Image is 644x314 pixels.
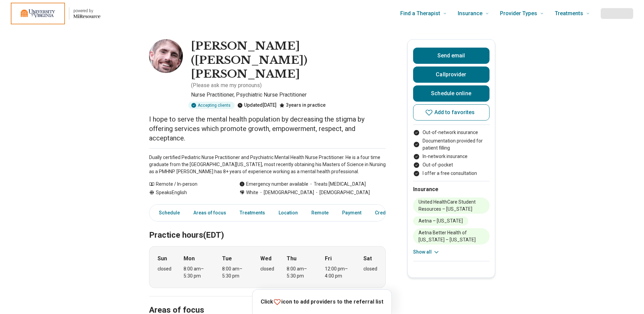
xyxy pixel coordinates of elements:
a: Credentials [371,206,405,220]
button: Add to favorites [413,104,490,121]
button: Show all [413,248,440,256]
li: Documentation provided for patient filling [413,137,490,152]
strong: Fri [325,255,332,263]
ul: Payment options [413,129,490,177]
li: United HealthCare Student Resources – [US_STATE] [413,198,490,214]
span: White [246,189,258,196]
span: Insurance [458,9,482,18]
button: Callprovider [413,67,490,83]
div: Updated [DATE] [237,102,277,109]
span: Treatments [555,9,583,18]
h2: Practice hours (EDT) [149,213,386,241]
div: 12:00 pm – 4:00 pm [325,265,351,280]
div: 8:00 am – 5:30 pm [184,265,210,280]
a: Areas of focus [189,206,230,220]
p: I hope to serve the mental health population by decreasing the stigma by offering services which ... [149,114,386,143]
div: 3 years in practice [279,102,326,109]
button: Send email [413,48,490,64]
a: Payment [338,206,365,220]
span: Provider Types [500,9,537,18]
strong: Mon [184,255,195,263]
a: Location [275,206,302,220]
strong: Wed [260,255,271,263]
span: Find a Therapist [400,9,440,18]
p: powered by [73,8,100,14]
strong: Sat [363,255,372,263]
img: James Howell, Nurse Practitioner [149,39,183,73]
li: Aetna Better Health of [US_STATE] – [US_STATE] [413,228,490,244]
div: Emergency number available [239,181,308,188]
strong: Sun [158,255,167,263]
a: Schedule [151,206,184,220]
div: Speaks English [149,189,226,196]
a: Treatments [236,206,269,220]
h2: Insurance [413,185,490,193]
a: Home page [11,3,100,24]
span: Treats [MEDICAL_DATA] [308,181,366,188]
li: Out-of-pocket [413,161,490,168]
div: When does the program meet? [149,246,386,288]
li: Aetna – [US_STATE] [413,216,468,226]
div: closed [260,265,274,272]
a: Remote [307,206,333,220]
p: Click icon to add providers to the referral list [261,297,383,306]
li: I offer a free consultation [413,170,490,177]
p: Nurse Practitioner, Psychiatric Nurse Practitioner [191,91,386,99]
a: Schedule online [413,85,490,102]
div: 8:00 am – 5:30 pm [222,265,248,280]
p: ( Please ask me my pronouns ) [191,81,262,89]
span: [DEMOGRAPHIC_DATA] [314,189,370,196]
span: Add to favorites [434,110,475,115]
div: closed [158,265,171,272]
div: Accepting clients [188,102,235,109]
div: closed [363,265,377,272]
li: In-network insurance [413,153,490,160]
strong: Thu [287,255,296,263]
li: Out-of-network insurance [413,129,490,136]
span: [DEMOGRAPHIC_DATA] [258,189,314,196]
div: Remote / In-person [149,181,226,188]
p: Dually certified Pediatric Nurse Practitioner and Psychiatric Mental Health Nurse Practitioner. H... [149,154,386,175]
h1: [PERSON_NAME] ([PERSON_NAME]) [PERSON_NAME] [191,39,386,81]
div: 8:00 am – 5:30 pm [287,265,313,280]
strong: Tue [222,255,232,263]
